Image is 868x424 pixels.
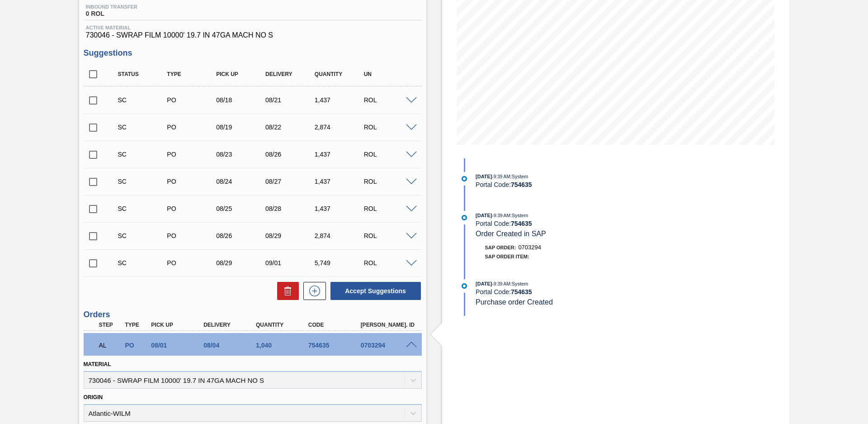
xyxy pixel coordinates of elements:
[86,10,137,17] span: 0 ROL
[214,232,269,239] div: 08/26/2025
[84,48,422,58] h3: Suggestions
[485,254,529,259] span: SAP Order Item:
[462,176,467,181] img: atual
[165,259,219,267] div: Purchase order
[263,96,318,104] div: 08/21/2025
[116,124,170,131] div: Suggestion Created
[511,288,532,295] strong: 754635
[263,151,318,158] div: 08/26/2025
[116,178,170,185] div: Suggestion Created
[165,151,219,158] div: Purchase order
[492,281,510,286] span: - 9:39 AM
[214,178,269,185] div: 08/24/2025
[362,259,416,267] div: ROL
[165,232,219,239] div: Purchase order
[306,342,365,349] div: 754635
[254,342,312,349] div: 1,040
[492,213,510,218] span: - 9:39 AM
[201,342,260,349] div: 08/04/2025
[116,151,170,158] div: Suggestion Created
[214,259,269,267] div: 08/29/2025
[511,220,532,227] strong: 754635
[362,205,416,212] div: ROL
[312,96,367,104] div: 1,437
[462,283,467,289] img: atual
[214,71,269,77] div: Pick up
[84,310,422,319] h3: Orders
[254,322,312,328] div: Quantity
[312,151,367,158] div: 1,437
[149,342,208,349] div: 08/01/2025
[306,322,365,328] div: Code
[362,151,416,158] div: ROL
[86,4,137,10] span: Inbound Transfer
[476,288,690,295] div: Portal Code:
[263,71,318,77] div: Delivery
[116,96,170,104] div: Suggestion Created
[149,322,208,328] div: Pick up
[326,281,422,301] div: Accept Suggestions
[492,174,510,179] span: - 9:39 AM
[165,178,219,185] div: Purchase order
[359,322,417,328] div: [PERSON_NAME]. ID
[84,361,111,367] label: Material
[263,205,318,212] div: 08/28/2025
[273,282,299,300] div: Delete Suggestions
[86,31,420,39] span: 730046 - SWRAP FILM 10000' 19.7 IN 47GA MACH NO S
[263,124,318,131] div: 08/22/2025
[462,215,467,220] img: atual
[362,124,416,131] div: ROL
[97,335,124,355] div: Awaiting Load Composition
[510,174,528,179] span: : System
[476,298,553,306] span: Purchase order Created
[165,124,219,131] div: Purchase order
[263,178,318,185] div: 08/27/2025
[510,281,528,286] span: : System
[201,322,260,328] div: Delivery
[476,181,690,188] div: Portal Code:
[312,178,367,185] div: 1,437
[362,96,416,104] div: ROL
[263,259,318,267] div: 09/01/2025
[84,394,103,400] label: Origin
[518,244,541,251] span: 0703294
[330,282,421,300] button: Accept Suggestions
[359,342,417,349] div: 0703294
[476,230,546,238] span: Order Created in SAP
[165,96,219,104] div: Purchase order
[362,178,416,185] div: ROL
[116,232,170,239] div: Suggestion Created
[476,174,492,179] span: [DATE]
[214,96,269,104] div: 08/18/2025
[214,151,269,158] div: 08/23/2025
[485,245,516,250] span: SAP Order:
[97,322,124,328] div: Step
[214,124,269,131] div: 08/19/2025
[312,259,367,267] div: 5,749
[312,71,367,77] div: Quantity
[165,71,219,77] div: Type
[123,342,150,349] div: Purchase order
[116,205,170,212] div: Suggestion Created
[214,205,269,212] div: 08/25/2025
[476,281,492,286] span: [DATE]
[312,124,367,131] div: 2,874
[312,205,367,212] div: 1,437
[263,232,318,239] div: 08/29/2025
[476,213,492,218] span: [DATE]
[165,205,219,212] div: Purchase order
[476,220,690,227] div: Portal Code:
[116,71,170,77] div: Status
[123,322,150,328] div: Type
[312,232,367,239] div: 2,874
[86,25,420,30] span: Active Material
[362,71,416,77] div: UN
[116,259,170,267] div: Suggestion Created
[362,232,416,239] div: ROL
[299,282,326,300] div: New suggestion
[511,181,532,188] strong: 754635
[510,213,528,218] span: : System
[99,342,122,349] p: AL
